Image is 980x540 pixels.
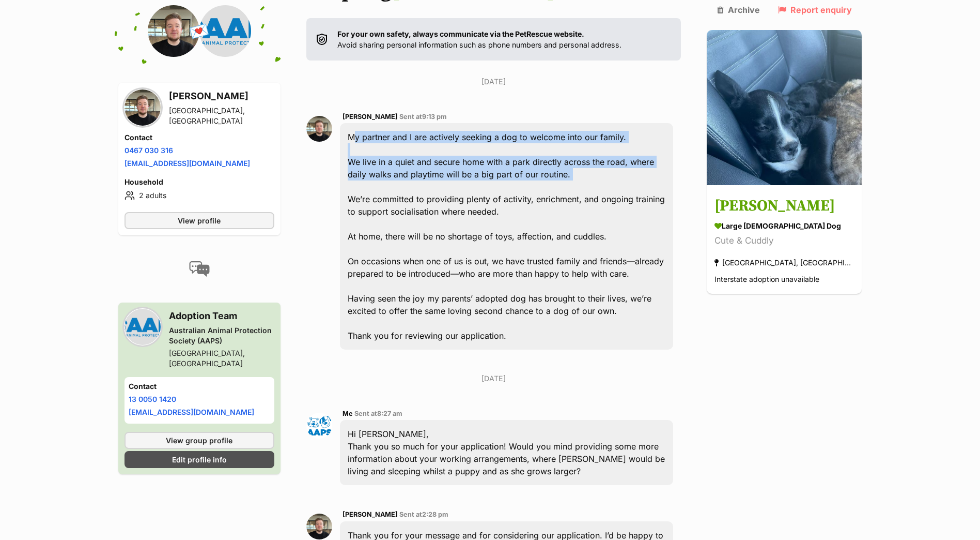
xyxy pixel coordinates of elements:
span: View profile [178,215,221,226]
h4: Contact [129,381,270,392]
div: large [DEMOGRAPHIC_DATA] Dog [714,221,854,232]
div: [GEOGRAPHIC_DATA], [GEOGRAPHIC_DATA] [169,106,274,126]
strong: For your own safety, always communicate via the PetRescue website. [337,29,584,38]
span: 9:13 pm [422,113,447,121]
span: Interstate adoption unavailable [714,275,819,284]
span: [PERSON_NAME] [343,511,398,518]
p: [DATE] [306,373,681,384]
span: 2:28 pm [422,511,448,518]
a: Report enquiry [778,5,852,14]
span: 💌 [188,20,211,42]
p: Avoid sharing personal information such as phone numbers and personal address. [337,28,621,51]
h3: [PERSON_NAME] [169,89,274,103]
span: [PERSON_NAME] [343,113,398,121]
a: [PERSON_NAME] large [DEMOGRAPHIC_DATA] Dog Cute & Cuddly [GEOGRAPHIC_DATA], [GEOGRAPHIC_DATA] Int... [707,187,862,294]
span: 8:27 am [377,410,402,417]
a: View profile [125,212,274,229]
span: Sent at [399,113,447,121]
span: Sent at [354,410,402,417]
div: [GEOGRAPHIC_DATA], [GEOGRAPHIC_DATA] [714,256,854,270]
img: Matthew Wagner profile pic [306,514,332,539]
span: Me [343,410,353,417]
div: Hi [PERSON_NAME], Thank you so much for your application! Would you mind providing some more info... [340,420,674,485]
p: [DATE] [306,76,681,87]
h3: Adoption Team [169,309,274,323]
a: [EMAIL_ADDRESS][DOMAIN_NAME] [125,159,250,168]
h4: Contact [125,132,274,143]
img: Australian Animal Protection Society (AAPS) profile pic [125,309,161,345]
li: 2 adults [125,189,274,202]
img: Australian Animal Protection Society (AAPS) profile pic [199,5,251,57]
img: conversation-icon-4a6f8262b818ee0b60e3300018af0b2d0b884aa5de6e9bcb8d3d4eeb1a70a7c4.svg [189,261,210,277]
img: Dee Reynolds [707,30,862,185]
div: Australian Animal Protection Society (AAPS) [169,325,274,346]
a: View group profile [125,432,274,449]
div: Cute & Cuddly [714,234,854,248]
a: Archive [717,5,760,14]
img: Adoption Team profile pic [306,413,332,439]
h3: [PERSON_NAME] [714,195,854,218]
div: My partner and I are actively seeking a dog to welcome into our family. We live in a quiet and se... [340,123,674,350]
img: Matthew Wagner profile pic [125,89,161,126]
h4: Household [125,177,274,187]
a: 0467 030 316 [125,146,173,155]
span: Edit profile info [172,454,227,465]
span: View group profile [166,435,232,446]
a: Edit profile info [125,451,274,468]
img: Matthew Wagner profile pic [148,5,199,57]
a: [EMAIL_ADDRESS][DOMAIN_NAME] [129,408,254,416]
span: Sent at [399,511,448,518]
img: Matthew Wagner profile pic [306,116,332,142]
a: 13 0050 1420 [129,395,176,403]
div: [GEOGRAPHIC_DATA], [GEOGRAPHIC_DATA] [169,348,274,369]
